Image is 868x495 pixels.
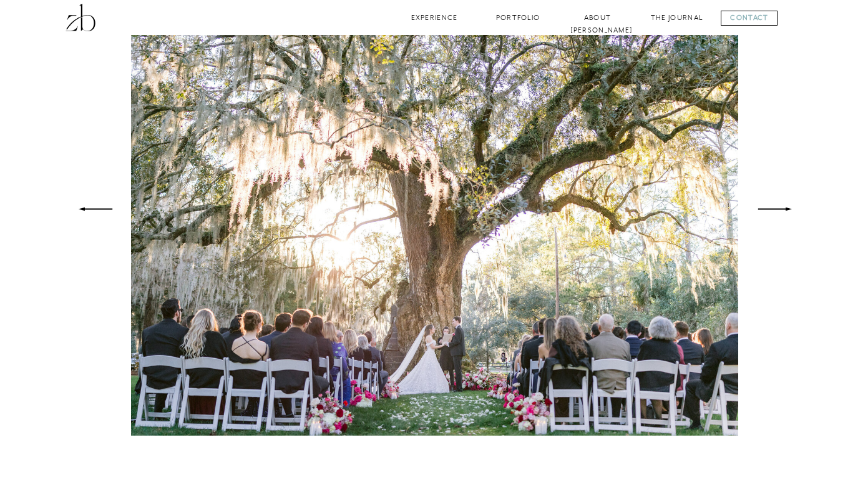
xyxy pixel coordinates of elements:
[493,12,544,24] a: Portfolio
[409,12,460,24] a: Experience
[570,12,625,24] a: About [PERSON_NAME]
[650,12,704,24] a: The Journal
[366,7,502,29] h3: Select Work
